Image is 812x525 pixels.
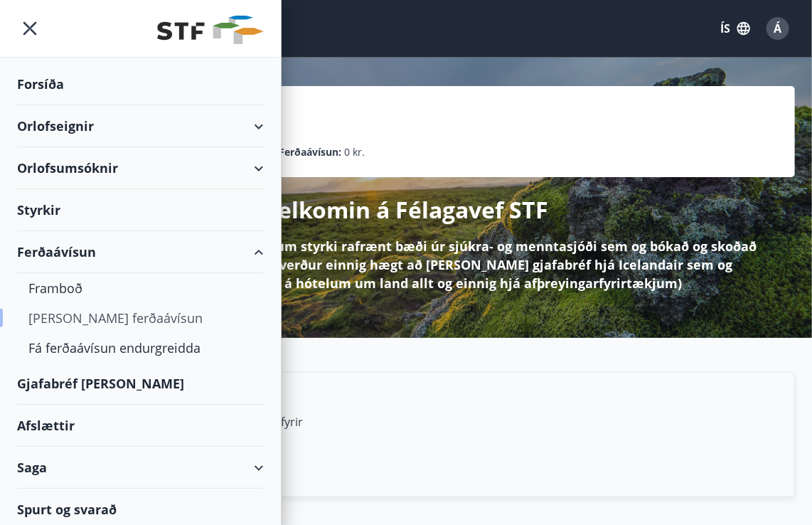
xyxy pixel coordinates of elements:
[279,144,341,160] p: Ferðaávísun :
[28,303,252,333] div: [PERSON_NAME] ferðaávísun
[264,194,548,226] p: Velkomin á Félagavef STF
[712,16,758,41] button: ÍS
[17,189,264,231] div: Styrkir
[17,147,264,189] div: Orlofsumsóknir
[17,231,264,273] div: Ferðaávísun
[774,21,782,36] span: Á
[40,237,772,292] p: Hér á Félagavefnum getur þú sótt um styrki rafrænt bæði úr sjúkra- og menntasjóði sem og bókað og...
[28,273,252,303] div: Framboð
[17,447,264,489] div: Saga
[28,333,252,363] div: Fá ferðaávísun endurgreidda
[17,105,264,147] div: Orlofseignir
[157,16,264,44] img: union_logo
[761,11,795,46] button: Á
[344,144,365,160] span: 0 kr.
[17,405,264,447] div: Afslættir
[17,363,264,405] div: Gjafabréf [PERSON_NAME]
[17,63,264,105] div: Forsíða
[17,16,43,41] button: menu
